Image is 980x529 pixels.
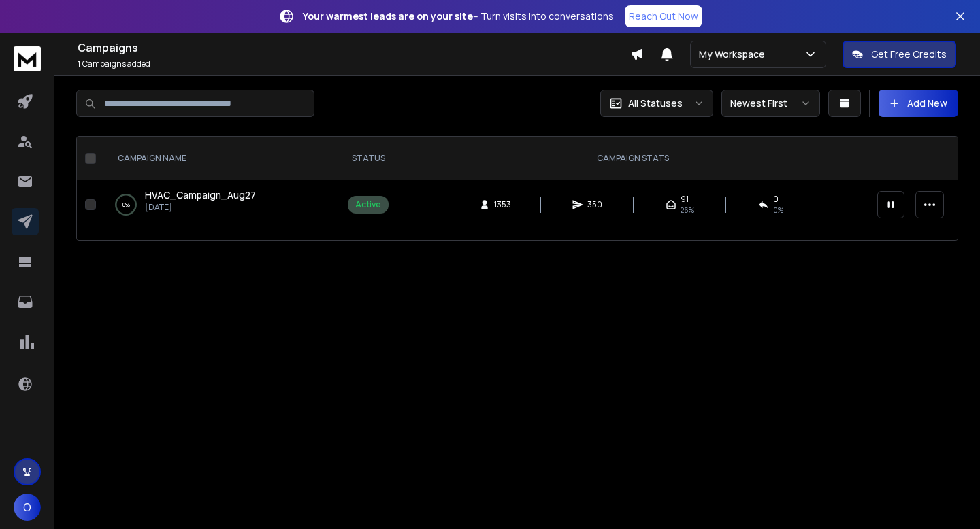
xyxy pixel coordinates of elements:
span: 91 [681,194,689,205]
p: 0 % [122,198,130,211]
span: 0 [773,194,779,205]
th: CAMPAIGN NAME [101,137,340,180]
p: Campaigns added [78,58,630,69]
span: 350 [587,199,602,210]
h1: Campaigns [78,39,630,56]
p: Get Free Credits [871,48,947,61]
p: – Turn visits into conversations [303,10,614,23]
a: HVAC_Campaign_Aug27 [145,188,256,202]
a: Reach Out Now [625,5,702,27]
span: 26 % [681,205,694,216]
p: Reach Out Now [629,10,698,23]
th: STATUS [340,137,397,180]
button: O [14,494,41,521]
th: CAMPAIGN STATS [397,137,869,180]
p: All Statuses [628,97,683,110]
p: My Workspace [699,48,770,61]
button: Newest First [721,90,820,117]
div: Active [355,199,381,210]
span: 0 % [773,205,783,216]
span: HVAC_Campaign_Aug27 [145,188,256,201]
button: Get Free Credits [843,41,956,68]
td: 0%HVAC_Campaign_Aug27[DATE] [101,180,340,229]
p: [DATE] [145,202,256,213]
img: logo [14,46,41,71]
button: Add New [879,90,958,117]
span: 1 [78,58,81,69]
span: 1353 [494,199,511,210]
strong: Your warmest leads are on your site [303,10,473,22]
